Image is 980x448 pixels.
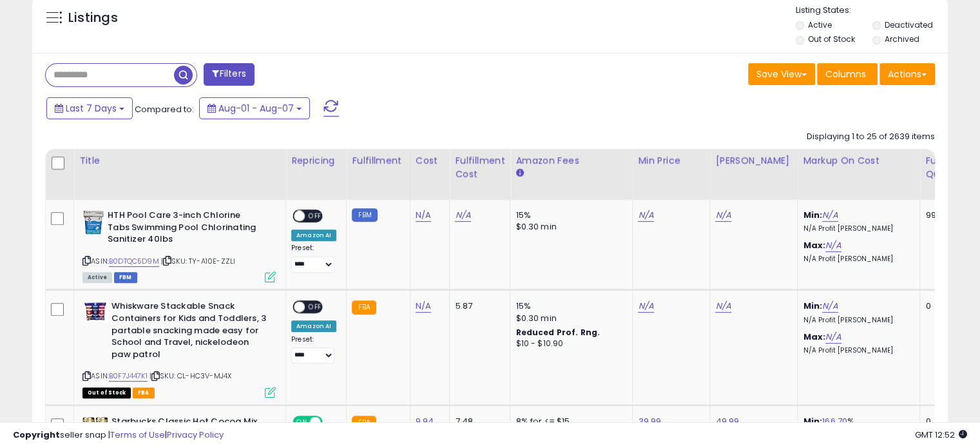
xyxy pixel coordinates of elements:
[111,300,268,364] b: Whiskware Stackable Snack Containers for Kids and Toddlers, 3 partable snacking made easy for Sch...
[305,302,325,313] span: OFF
[218,102,294,115] span: Aug-01 - Aug-07
[133,387,155,398] span: FBA
[822,300,838,313] a: N/A
[515,338,622,349] div: $10 - $10.90
[515,327,600,338] b: Reduced Prof. Rng.
[135,103,194,115] span: Compared to:
[808,19,832,30] label: Active
[817,63,878,85] button: Columns
[803,300,822,312] b: Min:
[416,300,431,313] a: N/A
[108,209,264,249] b: HTH Pool Care 3-inch Chlorine Tabs Swimming Pool Chlorinating Sanitizer 40lbs
[291,320,336,332] div: Amazon AI
[68,9,118,27] h5: Listings
[352,154,404,168] div: Fulfillment
[204,63,254,86] button: Filters
[167,429,224,441] a: Privacy Policy
[803,331,825,343] b: Max:
[807,131,935,143] div: Displaying 1 to 25 of 2639 items
[109,256,159,267] a: B0DTQC5D9M
[416,154,445,168] div: Cost
[82,209,276,281] div: ASIN:
[114,272,137,283] span: FBM
[13,429,60,441] strong: Copyright
[638,209,653,222] a: N/A
[515,168,523,179] small: Amazon Fees.
[199,97,310,119] button: Aug-01 - Aug-07
[803,209,822,221] b: Min:
[884,34,919,44] label: Archived
[515,300,622,312] div: 15%
[803,239,825,251] b: Max:
[884,19,932,30] label: Deactivated
[161,256,235,266] span: | SKU: TY-A10E-ZZLI
[82,300,276,396] div: ASIN:
[825,68,866,81] span: Columns
[808,34,855,44] label: Out of Stock
[879,63,935,85] button: Actions
[803,224,910,233] p: N/A Profit [PERSON_NAME]
[825,331,841,344] a: N/A
[715,209,731,222] a: N/A
[925,300,965,312] div: 0
[305,211,325,222] span: OFF
[915,429,967,441] span: 2025-08-15 12:52 GMT
[416,209,431,222] a: N/A
[825,239,841,252] a: N/A
[798,149,920,200] th: The percentage added to the cost of goods (COGS) that forms the calculator for Min & Max prices.
[715,300,731,313] a: N/A
[455,154,504,181] div: Fulfillment Cost
[149,371,231,381] span: | SKU: CL-HC3V-MJ4X
[82,272,112,283] span: All listings currently available for purchase on Amazon
[515,221,622,233] div: $0.30 min
[638,300,653,313] a: N/A
[515,154,627,168] div: Amazon Fees
[638,154,704,168] div: Min Price
[109,371,148,382] a: B0F7J447K1
[352,300,376,315] small: FBA
[291,154,341,168] div: Repricing
[515,313,622,324] div: $0.30 min
[13,429,224,442] div: seller snap | |
[66,102,117,115] span: Last 7 Days
[925,154,970,181] div: Fulfillable Quantity
[291,335,336,364] div: Preset:
[291,244,336,273] div: Preset:
[715,154,792,168] div: [PERSON_NAME]
[796,5,948,17] p: Listing States:
[110,429,165,441] a: Terms of Use
[82,387,131,398] span: All listings that are currently out of stock and unavailable for purchase on Amazon
[79,154,280,168] div: Title
[822,209,838,222] a: N/A
[455,300,500,312] div: 5.87
[748,63,815,85] button: Save View
[46,97,133,119] button: Last 7 Days
[803,316,910,325] p: N/A Profit [PERSON_NAME]
[352,208,377,222] small: FBM
[82,300,108,322] img: 419NqGKF-QL._SL40_.jpg
[515,209,622,221] div: 15%
[803,346,910,355] p: N/A Profit [PERSON_NAME]
[803,154,914,168] div: Markup on Cost
[803,255,910,264] p: N/A Profit [PERSON_NAME]
[925,209,965,221] div: 99
[291,229,336,241] div: Amazon AI
[82,209,104,235] img: 41OGKo85Z6L._SL40_.jpg
[455,209,470,222] a: N/A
